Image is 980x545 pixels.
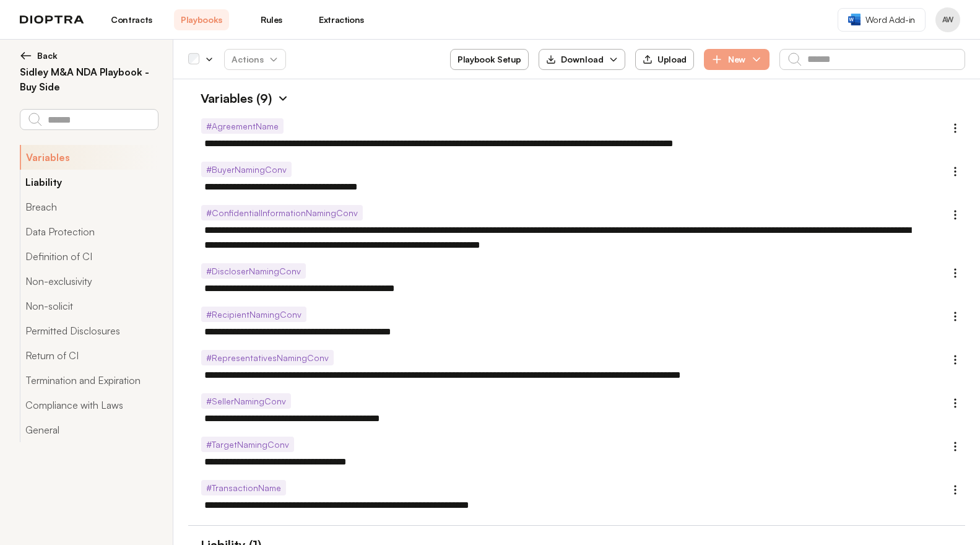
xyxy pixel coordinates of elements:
button: General [20,417,158,442]
span: # ConfidentialInformationNamingConv [201,205,363,220]
a: Playbooks [174,9,229,30]
button: Termination and Expiration [20,368,158,393]
a: Rules [244,9,299,30]
span: # DiscloserNamingConv [201,263,306,279]
span: # TargetNamingConv [201,437,294,452]
button: New [704,49,770,70]
div: Select all [188,54,199,65]
h2: Sidley M&A NDA Playbook - Buy Side [20,64,158,94]
span: # RepresentativesNamingConv [201,350,334,365]
button: Back [20,50,158,62]
button: Upload [635,49,694,70]
button: Permitted Disclosures [20,318,158,343]
span: # RecipientNamingConv [201,307,306,322]
img: Expand [277,92,289,105]
button: Actions [224,49,286,70]
button: Breach [20,194,158,219]
button: Non-exclusivity [20,269,158,294]
a: Word Add-in [838,8,926,32]
button: Download [539,49,625,70]
span: # TransactionName [201,480,286,495]
div: Download [546,53,604,66]
span: Word Add-in [865,14,915,26]
div: Upload [643,54,687,65]
span: # SellerNamingConv [201,393,291,409]
button: Profile menu [935,7,960,32]
a: Extractions [314,9,369,30]
img: word [848,14,861,25]
span: # AgreementName [201,118,284,134]
span: Actions [222,48,288,71]
img: left arrow [20,50,32,62]
button: Variables [20,145,158,170]
button: Liability [20,170,158,194]
h1: Variables (9) [188,89,272,108]
button: Compliance with Laws [20,393,158,417]
button: Non-solicit [20,294,158,318]
button: Data Protection [20,219,158,244]
button: Definition of CI [20,244,158,269]
button: Return of CI [20,343,158,368]
span: Back [37,50,58,62]
a: Contracts [104,9,159,30]
button: Playbook Setup [450,49,529,70]
span: # BuyerNamingConv [201,162,292,177]
img: logo [20,15,84,24]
